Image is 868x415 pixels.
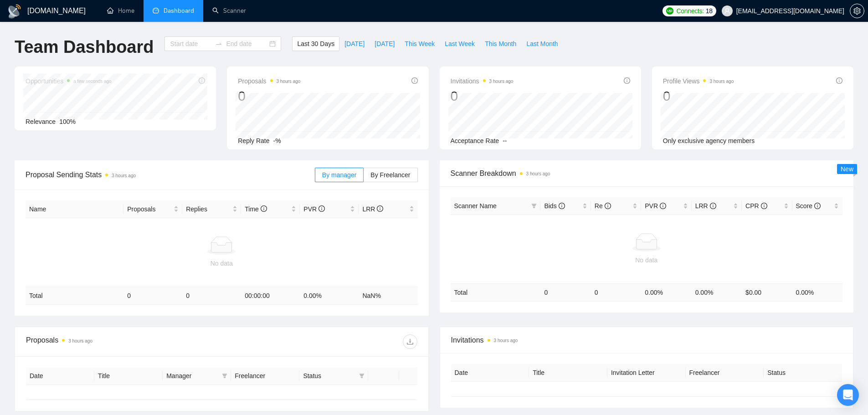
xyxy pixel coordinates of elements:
input: Start date [170,39,211,49]
span: info-circle [411,77,418,84]
div: 0 [238,87,300,105]
span: Dashboard [164,7,194,15]
img: logo [7,4,22,19]
td: 0 [540,283,591,301]
span: info-circle [761,203,767,209]
time: 3 hours ago [489,79,514,84]
button: [DATE] [339,36,370,51]
div: 0 [663,87,734,105]
th: Freelancer [231,367,299,385]
span: info-circle [814,203,821,209]
span: Proposals [127,204,172,214]
span: info-circle [377,205,383,212]
th: Date [451,364,529,382]
span: filter [359,373,365,379]
span: info-circle [605,203,611,209]
span: to [215,40,222,47]
span: Score [796,202,821,210]
button: Last Month [521,36,563,51]
th: Title [529,364,607,382]
span: 18 [706,6,713,16]
th: Manager [163,367,231,385]
td: 0.00 % [300,287,359,305]
span: Last Month [526,39,558,49]
span: info-circle [710,203,716,209]
button: setting [850,4,864,18]
button: [DATE] [370,36,400,51]
span: LRR [362,205,383,213]
td: 0.00 % [792,283,842,301]
th: Date [26,367,94,385]
button: Last Week [440,36,480,51]
span: filter [357,369,366,383]
button: This Week [400,36,440,51]
a: setting [850,7,864,15]
th: Proposals [123,200,182,218]
span: New [841,165,853,173]
td: $ 0.00 [742,283,792,301]
span: This Month [485,39,516,49]
span: [DATE] [375,39,395,49]
span: Connects: [676,6,704,16]
span: Bids [544,202,565,210]
td: 0 [591,283,641,301]
h1: Team Dashboard [15,36,154,58]
time: 3 hours ago [277,79,301,84]
span: info-circle [261,205,267,212]
span: info-circle [836,77,842,84]
time: 3 hours ago [68,338,92,343]
span: Manager [166,371,218,381]
th: Freelancer [686,364,764,382]
span: dashboard [153,7,159,14]
td: 0.00 % [641,283,691,301]
span: Profile Views [663,76,734,87]
span: info-circle [318,205,325,212]
span: filter [220,369,229,383]
span: CPR [745,202,767,210]
span: -% [273,137,281,144]
a: homeHome [107,7,134,15]
div: 0 [451,87,514,105]
span: PVR [303,205,325,213]
span: This Week [405,39,435,49]
span: 100% [59,118,76,125]
div: Open Intercom Messenger [837,384,859,406]
span: filter [529,199,539,213]
td: NaN % [359,287,417,305]
span: Invitations [451,334,842,346]
div: Proposals [26,334,221,349]
div: No data [454,255,839,265]
img: upwork-logo.png [666,7,673,15]
span: Invitations [451,76,514,87]
a: searchScanner [212,7,246,15]
span: PVR [645,202,666,210]
span: filter [531,203,537,209]
span: Status [303,371,355,381]
time: 3 hours ago [709,79,734,84]
time: 3 hours ago [112,173,136,178]
span: info-circle [559,203,565,209]
span: info-circle [624,77,630,84]
span: Proposals [238,76,300,87]
span: LRR [695,202,716,210]
span: [DATE] [344,39,365,49]
span: Relevance [26,118,56,125]
span: Reply Rate [238,137,269,144]
td: Total [451,283,541,301]
td: Total [26,287,123,305]
span: -- [503,137,507,144]
td: 0.00 % [692,283,742,301]
span: swap-right [215,40,222,47]
span: filter [222,373,227,379]
th: Replies [182,200,241,218]
th: Status [764,364,842,382]
th: Title [94,367,163,385]
span: Scanner Name [454,202,497,210]
span: By manager [322,171,356,179]
span: Last 30 Days [297,39,334,49]
td: 0 [123,287,182,305]
input: End date [226,39,267,49]
td: 0 [182,287,241,305]
time: 3 hours ago [526,171,550,176]
span: Only exclusive agency members [663,137,755,144]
